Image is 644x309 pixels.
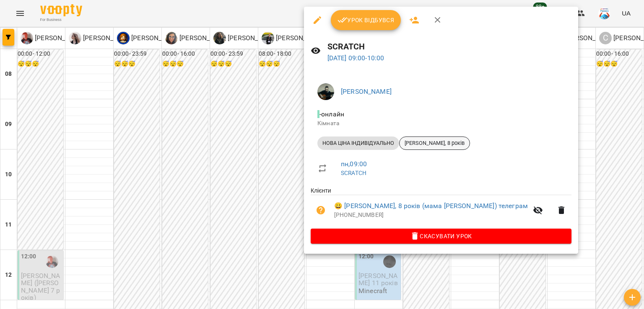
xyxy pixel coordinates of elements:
[311,200,331,220] button: Візит ще не сплачено. Додати оплату?
[317,83,334,100] img: 7978d71d2a5e9c0688966f56c135e719.png
[334,201,528,211] a: 😀 [PERSON_NAME], 8 років (мама [PERSON_NAME]) телеграм
[341,170,366,176] a: SCRATCH
[311,229,571,244] button: Скасувати Урок
[338,15,395,25] span: Урок відбувся
[341,160,367,168] a: пн , 09:00
[331,10,401,30] button: Урок відбувся
[327,40,571,53] h6: SCRATCH
[317,231,565,241] span: Скасувати Урок
[317,139,399,147] span: НОВА ЦІНА ІНДИВІДУАЛЬНО
[317,110,346,118] span: - онлайн
[341,88,392,95] a: [PERSON_NAME]
[317,119,565,128] p: Кімната
[334,211,528,219] p: [PHONE_NUMBER]
[327,54,384,62] a: [DATE] 09:00-10:00
[399,136,470,150] div: [PERSON_NAME], 8 років
[400,139,470,147] span: [PERSON_NAME], 8 років
[311,186,571,228] ul: Клієнти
